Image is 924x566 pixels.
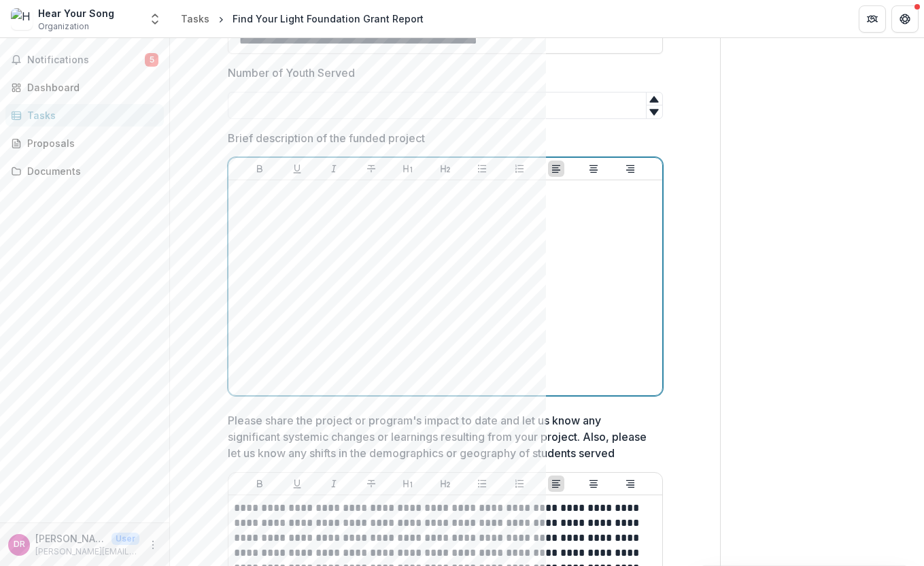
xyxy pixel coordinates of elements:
div: Documents [27,164,153,178]
button: Notifications5 [5,49,164,71]
img: Hear Your Song [11,8,33,30]
div: Find Your Light Foundation Grant Report [233,12,424,26]
div: Dashboard [27,80,153,95]
p: User [112,533,139,545]
button: Strike [363,476,379,492]
a: Dashboard [5,76,164,99]
button: Heading 2 [437,476,454,492]
button: Strike [363,161,379,177]
button: Open entity switcher [146,5,165,33]
button: Heading 1 [400,476,416,492]
div: Tasks [27,108,153,122]
button: Heading 1 [400,161,416,177]
button: Align Right [622,161,638,177]
button: Align Center [585,476,602,492]
a: Tasks [5,104,164,127]
button: Partners [859,5,886,33]
button: Italicize [326,161,342,177]
button: Align Center [585,161,602,177]
button: Heading 2 [437,161,454,177]
nav: breadcrumb [175,9,429,29]
button: Italicize [326,476,342,492]
button: Underline [289,476,305,492]
p: Number of Youth Served [228,65,355,81]
button: Align Left [548,161,564,177]
button: Ordered List [511,476,528,492]
div: Tasks [181,12,209,26]
a: Proposals [5,132,164,154]
button: Underline [289,161,305,177]
button: Bold [252,476,268,492]
button: Align Left [548,476,564,492]
p: Brief description of the funded project [228,130,425,146]
p: [PERSON_NAME] [35,531,106,546]
button: Get Help [891,5,919,33]
span: Organization [38,20,89,33]
div: Proposals [27,136,153,150]
button: Bold [252,161,268,177]
button: Bullet List [474,161,490,177]
p: [PERSON_NAME][EMAIL_ADDRESS][DOMAIN_NAME] [35,546,139,558]
button: Align Right [622,476,638,492]
a: Tasks [175,9,215,29]
span: 5 [145,53,158,67]
div: Hear Your Song [38,6,114,20]
button: Bullet List [474,476,490,492]
button: Ordered List [511,161,528,177]
span: Notifications [27,54,145,66]
p: Please share the project or program's impact to date and let us know any significant systemic cha... [228,412,655,461]
a: Documents [5,160,164,182]
button: More [145,537,161,553]
div: Dan Rubins [14,540,25,549]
